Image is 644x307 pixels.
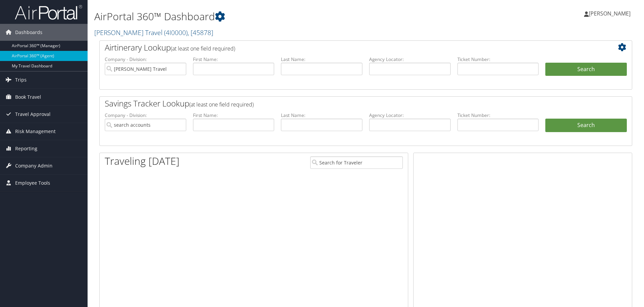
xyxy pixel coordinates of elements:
label: First Name: [193,112,275,119]
h2: Airtinerary Lookup [105,42,582,53]
a: Search [545,119,627,132]
h1: AirPortal 360™ Dashboard [94,9,456,24]
label: Agency Locator: [369,112,451,119]
span: Company Admin [15,157,53,174]
a: [PERSON_NAME] [584,3,637,24]
span: Dashboards [15,24,42,41]
span: (at least one field required) [189,101,254,108]
span: , [ 45878 ] [188,28,213,37]
h2: Savings Tracker Lookup [105,98,582,109]
label: Company - Division: [105,112,186,119]
label: Agency Locator: [369,56,451,63]
span: (at least one field required) [171,45,235,52]
input: Search for Traveler [310,156,403,169]
label: Ticket Number: [457,56,539,63]
label: Last Name: [281,112,362,119]
img: airportal-logo.png [15,4,82,20]
span: Trips [15,71,27,88]
a: [PERSON_NAME] Travel [94,28,213,37]
span: Risk Management [15,123,56,140]
span: Reporting [15,140,37,157]
input: search accounts [105,119,186,131]
label: Ticket Number: [457,112,539,119]
button: Search [545,63,627,76]
label: First Name: [193,56,275,63]
span: [PERSON_NAME] [589,10,631,17]
span: Book Travel [15,89,41,105]
span: Employee Tools [15,175,50,191]
span: ( 4I0000 ) [164,28,188,37]
label: Company - Division: [105,56,186,63]
h1: Traveling [DATE] [105,154,180,168]
label: Last Name: [281,56,362,63]
span: Travel Approval [15,106,51,123]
